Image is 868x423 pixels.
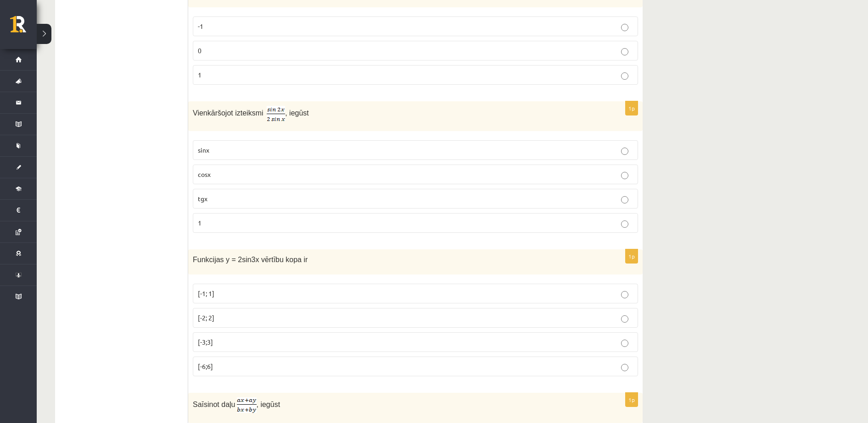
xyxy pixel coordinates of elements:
span: cosx [198,170,211,178]
input: [-6;6] [621,364,628,371]
span: , iegūst [285,109,309,117]
span: [-3;3] [198,338,213,346]
span: 1 [198,71,202,79]
span: Saīsinot daļu [193,401,235,408]
input: cosx [621,172,628,179]
p: 1p [625,101,638,115]
input: sinx [621,148,628,155]
span: sinx [198,146,209,154]
span: tgx [198,194,207,203]
input: 1 [621,220,628,228]
input: [-2; 2] [621,315,628,323]
span: Funkcijas y = 2sin3x vērtību kopa ir [193,256,308,264]
a: Rīgas 1. Tālmācības vidusskola [10,16,37,39]
input: tgx [621,196,628,203]
p: 1p [625,249,638,264]
input: -1 [621,24,628,31]
span: [-1; 1] [198,289,214,297]
span: 0 [198,46,202,55]
img: LwJ0+EH9oGn7vF8jyAjCsPXV8AAAAAElFTkSuQmCC [267,106,285,121]
span: , iegūst [257,401,280,408]
input: 0 [621,48,628,55]
span: [-2; 2] [198,313,214,322]
span: Vienkāršojot izteiksmi [193,109,263,117]
span: 1 [198,219,202,227]
img: tvy9UEYL63h+pJRFrWuNEkbU6n7vZylVfIgU0P6VKr1QblepfgMCHwBApWFECwAAAABJRU5ErkJggg== [237,397,257,413]
span: -1 [198,22,203,30]
input: [-3;3] [621,340,628,347]
p: 1p [625,392,638,407]
input: 1 [621,72,628,80]
span: [-6;6] [198,362,213,370]
input: [-1; 1] [621,291,628,298]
